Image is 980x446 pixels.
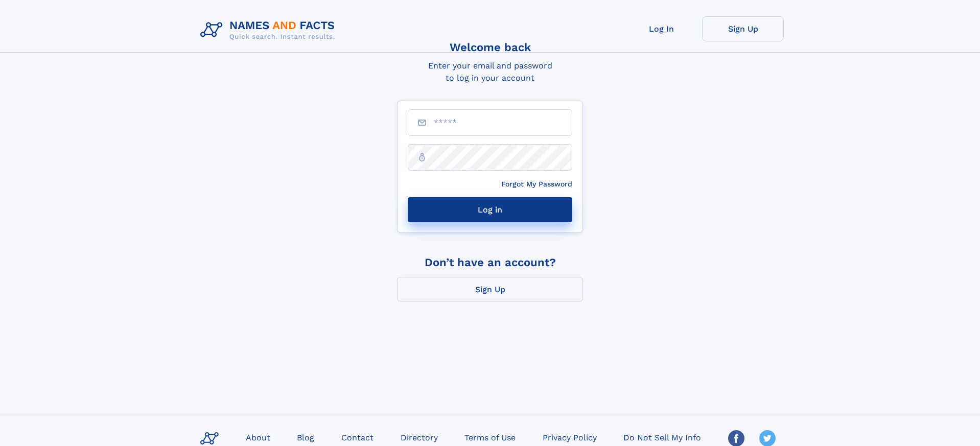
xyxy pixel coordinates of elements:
a: Blog [293,430,318,444]
div: Don’t have an account? [397,256,583,269]
a: Do Not Sell My Info [619,430,705,444]
a: Privacy Policy [539,430,601,444]
a: Sign Up [397,277,583,301]
button: Log in [408,197,572,222]
a: Forgot My Password [501,179,572,190]
a: Directory [396,430,442,444]
a: Sign Up [702,16,784,41]
div: Sign Up [475,280,505,298]
img: Logo Names and Facts [196,16,343,44]
a: About [242,430,274,444]
div: Enter your email and password to log in your account [397,60,583,84]
a: Log In [620,16,702,41]
a: Contact [337,430,378,444]
a: Terms of Use [460,430,520,444]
